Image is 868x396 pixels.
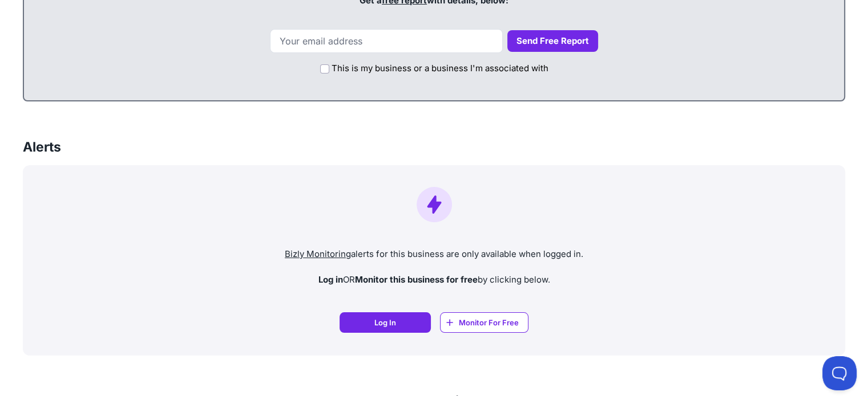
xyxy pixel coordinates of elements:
p: alerts for this business are only available when logged in. [32,248,836,261]
strong: Monitor this business for free [355,274,478,285]
span: Log In [374,317,396,328]
iframe: Toggle Customer Support [822,356,857,390]
strong: Log in [318,274,343,285]
p: OR by clicking below. [32,273,836,287]
a: Bizly Monitoring [285,248,351,259]
a: Log In [340,312,431,333]
span: Monitor For Free [459,317,519,328]
label: This is my business or a business I'm associated with [332,62,548,75]
button: Send Free Report [507,30,598,52]
input: Your email address [270,29,503,53]
h3: Alerts [23,138,61,156]
a: Monitor For Free [440,312,528,333]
